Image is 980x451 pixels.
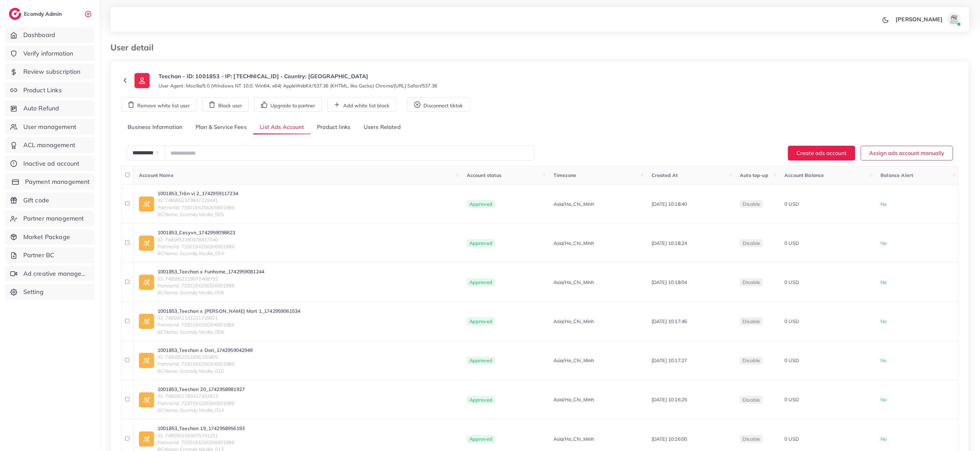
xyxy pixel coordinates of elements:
span: [DATE] 10:16:00 [652,436,687,442]
span: Partner BC [23,251,55,260]
span: Review subscription [23,67,81,76]
a: Dashboard [5,27,94,43]
button: Assign ads account manually [861,146,953,161]
span: Approved [467,435,495,443]
a: Plan & Service Fees [189,120,253,135]
span: [DATE] 10:17:27 [652,357,687,364]
a: Inactive ad account [5,156,94,171]
span: 0 USD [784,357,799,364]
img: ic-ad-info.7fc67b75.svg [139,197,154,212]
span: Account Balance [784,172,824,178]
small: User Agent: Mozilla/5.0 (Windows NT 10.0; Win64; x64) AppleWebKit/537.36 (KHTML, like Gecko) Chro... [159,82,437,89]
span: Timezone [553,172,576,178]
span: BCName: Ecomdy Media_009 [157,329,300,335]
span: Ad creative management [23,269,89,278]
span: BCName: Ecomdy Media_015 [157,368,253,375]
button: Create ads account [788,146,855,161]
img: ic-ad-info.7fc67b75.svg [139,353,154,368]
span: No [880,201,887,207]
span: disable [743,318,760,324]
button: Block user [202,97,249,112]
span: Gift code [23,196,49,205]
a: Partner BC [5,247,94,263]
span: PartnerId: 7330194256306601986 [157,282,264,289]
span: Asia/Ho_Chi_Minh [553,396,594,403]
a: Partner management [5,211,94,226]
span: No [880,357,887,364]
span: No [880,396,887,403]
a: Gift code [5,192,94,208]
p: Teechan - ID: 1001853 - IP: [TECHNICAL_ID] - Country: [GEOGRAPHIC_DATA] [159,72,437,80]
span: BCName: Ecomdy Media_008 [157,289,264,296]
span: ID: 7485952219972468752 [157,275,264,282]
a: 1001853_Teechan x [PERSON_NAME] Mart 1_1742959061534 [157,308,300,314]
span: Auto Refund [23,104,59,113]
span: No [880,279,887,285]
span: Inactive ad account [23,159,80,168]
span: 0 USD [784,279,799,285]
img: logo [9,8,21,20]
span: Asia/Ho_Chi_Minh [553,436,594,442]
span: Asia/Ho_Chi_Minh [553,201,594,207]
span: 0 USD [784,318,799,324]
span: PartnerId: 7330194256306601986 [157,204,238,211]
a: Review subscription [5,64,94,80]
a: 1001853_Teechan 19_1742958956193 [157,425,245,432]
span: Balance Alert [880,172,913,178]
span: Market Package [23,233,70,241]
span: Approved [467,357,495,365]
span: Payment management [25,177,90,186]
span: Auto top-up [740,172,768,178]
a: User management [5,119,94,135]
span: [DATE] 10:17:46 [652,318,687,324]
span: [DATE] 10:18:04 [652,279,687,285]
a: Ad creative management [5,266,94,282]
img: ic-ad-info.7fc67b75.svg [139,236,154,251]
span: Account status [467,172,501,178]
span: Approved [467,396,495,404]
span: ID: 7485952051936165905 [157,354,253,360]
span: Verify information [23,49,73,58]
a: Users Related [357,120,407,135]
span: [DATE] 10:18:40 [652,201,687,207]
button: Upgrade to partner [254,97,322,112]
a: Business Information [121,120,189,135]
a: Auto Refund [5,100,94,116]
span: 0 USD [784,240,799,246]
span: No [880,318,887,324]
span: Approved [467,200,495,208]
p: [PERSON_NAME] [896,15,943,23]
span: Approved [467,317,495,325]
h3: User detail [110,43,159,52]
a: ACL management [5,137,94,153]
span: Asia/Ho_Chi_Minh [553,240,594,247]
img: ic-ad-info.7fc67b75.svg [139,314,154,329]
span: Approved [467,239,495,247]
span: BCName: Ecomdy Media_014 [157,407,245,414]
a: 1001853_Cesyvn_1742959098623 [157,229,235,236]
span: disable [743,201,760,207]
a: 1001853_Teechan x Dori_1742959042949 [157,347,253,354]
span: PartnerId: 7330194256306601986 [157,321,300,328]
span: disable [743,357,760,364]
span: Asia/Ho_Chi_Minh [553,318,594,325]
span: PartnerId: 7330194256306601986 [157,439,245,446]
span: PartnerId: 7330194256306601986 [157,243,235,250]
a: 1001853_Trân vị 2_1742959117234 [157,190,238,197]
span: Approved [467,278,495,286]
span: Asia/Ho_Chi_Minh [553,357,594,364]
img: ic-user-info.36bf1079.svg [135,73,150,88]
span: ID: 7485951693675741201 [157,432,245,439]
span: PartnerId: 7330194256306601986 [157,400,245,407]
span: No [880,436,887,442]
span: Account Name [139,172,174,178]
span: No [880,240,887,246]
span: disable [743,240,760,246]
span: [DATE] 10:16:25 [652,396,687,403]
a: Payment management [5,174,94,190]
a: 1001853_Teechan x Funhome_1742959081244 [157,268,264,275]
span: BCName: Ecomdy Media_005 [157,211,238,218]
span: 0 USD [784,436,799,442]
a: 1001853_Teechan 20_1742958981927 [157,386,245,393]
button: Add white list block [327,97,396,112]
